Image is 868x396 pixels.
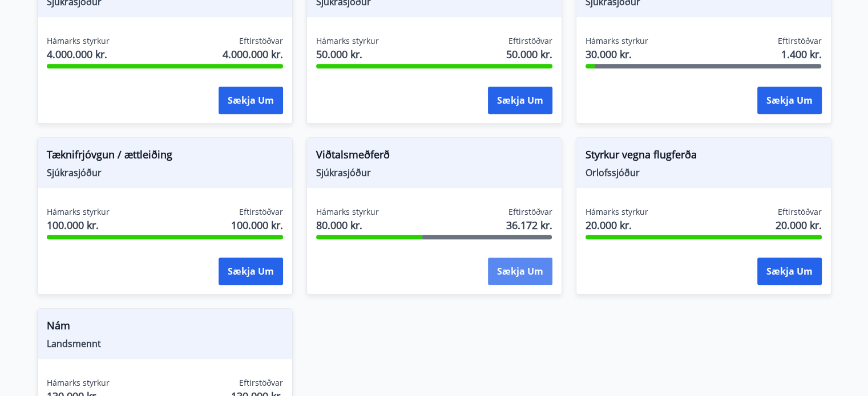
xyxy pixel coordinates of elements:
[506,218,552,232] span: 36.172 kr.
[586,47,648,62] span: 30.000 kr.
[47,166,283,179] span: Sjúkrasjóður
[488,87,552,114] button: Sækja um
[778,35,822,47] span: Eftirstöðvar
[47,218,110,232] span: 100.000 kr.
[47,318,283,337] span: Nám
[778,206,822,218] span: Eftirstöðvar
[316,218,379,232] span: 80.000 kr.
[239,377,283,389] span: Eftirstöðvar
[231,218,283,232] span: 100.000 kr.
[47,35,110,47] span: Hámarks styrkur
[586,147,822,166] span: Styrkur vegna flugferða
[316,206,379,218] span: Hámarks styrkur
[47,147,283,166] span: Tæknifrjóvgun / ættleiðing
[219,87,283,114] button: Sækja um
[757,87,822,114] button: Sækja um
[586,218,648,232] span: 20.000 kr.
[506,47,552,62] span: 50.000 kr.
[781,47,822,62] span: 1.400 kr.
[239,35,283,47] span: Eftirstöðvar
[316,47,379,62] span: 50.000 kr.
[223,47,283,62] span: 4.000.000 kr.
[586,166,822,179] span: Orlofssjóður
[488,258,552,285] button: Sækja um
[239,206,283,218] span: Eftirstöðvar
[316,147,552,166] span: Viðtalsmeðferð
[508,206,552,218] span: Eftirstöðvar
[219,258,283,285] button: Sækja um
[47,377,110,389] span: Hámarks styrkur
[316,35,379,47] span: Hámarks styrkur
[586,35,648,47] span: Hámarks styrkur
[586,206,648,218] span: Hámarks styrkur
[776,218,822,232] span: 20.000 kr.
[757,258,822,285] button: Sækja um
[47,206,110,218] span: Hámarks styrkur
[47,47,110,62] span: 4.000.000 kr.
[47,337,283,350] span: Landsmennt
[316,166,552,179] span: Sjúkrasjóður
[508,35,552,47] span: Eftirstöðvar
